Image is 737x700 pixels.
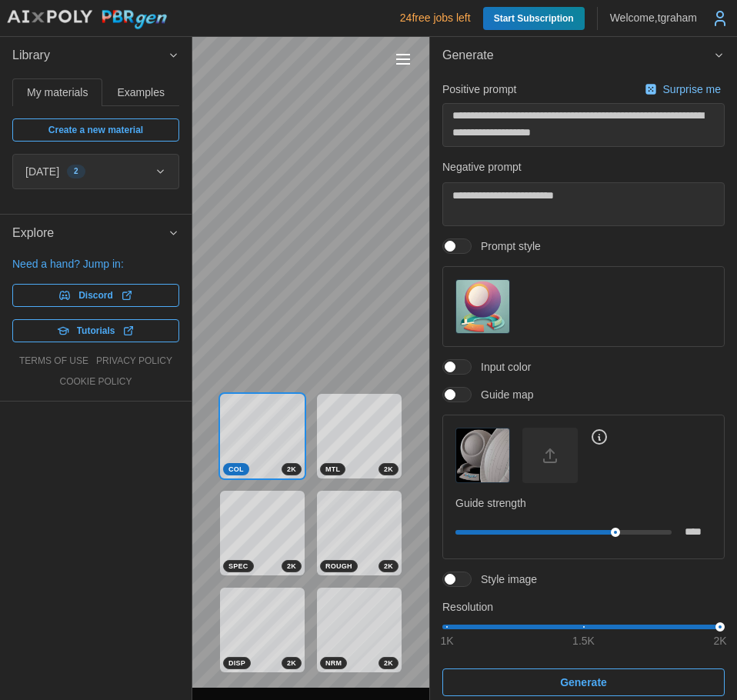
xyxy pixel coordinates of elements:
a: Discord [12,284,179,307]
p: Negative prompt [442,159,725,175]
span: Discord [78,285,113,306]
span: Generate [442,37,713,75]
a: Tutorials [12,319,179,342]
a: terms of use [19,355,88,368]
span: 2 K [384,464,393,475]
button: Generate [442,668,725,696]
span: 2 K [384,658,393,668]
span: NRM [325,658,342,668]
button: Toggle viewport controls [392,48,414,70]
span: Generate [560,669,607,695]
span: ROUGH [325,561,352,572]
a: Create a new material [12,118,179,142]
button: Guide map [455,428,510,482]
span: Explore [12,215,168,252]
span: Input color [472,359,531,375]
button: [DATE]2 [13,155,178,188]
span: DISP [228,658,245,668]
span: 2 K [287,464,296,475]
p: Need a hand? Jump in: [12,256,179,272]
span: Create a new material [48,119,143,141]
span: Prompt style [472,238,541,254]
span: SPEC [228,561,248,572]
span: 2 K [384,561,393,572]
span: 2 K [287,658,296,668]
span: MTL [325,464,340,475]
span: Guide map [472,387,533,402]
a: privacy policy [96,355,172,368]
button: Surprise me [641,78,725,100]
p: 24 free jobs left [400,10,471,25]
button: Prompt style [455,279,510,334]
p: [DATE] [25,164,59,179]
span: 2 K [287,561,296,572]
p: Guide strength [455,495,712,511]
p: Surprise me [663,82,724,97]
span: Examples [118,87,165,98]
button: Generate [430,37,737,75]
a: cookie policy [59,375,132,388]
span: Style image [472,572,537,587]
span: My materials [27,87,88,98]
span: Start Subscription [494,7,574,30]
span: COL [228,464,244,475]
img: Guide map [456,428,509,482]
p: Resolution [442,599,725,615]
img: Prompt style [456,280,509,333]
img: AIxPoly PBRgen [6,9,168,30]
span: Tutorials [77,320,115,342]
span: 2 [74,165,78,178]
p: Positive prompt [442,82,516,97]
span: Library [12,37,168,75]
p: Welcome, tgraham [610,10,697,25]
a: Start Subscription [483,7,585,30]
